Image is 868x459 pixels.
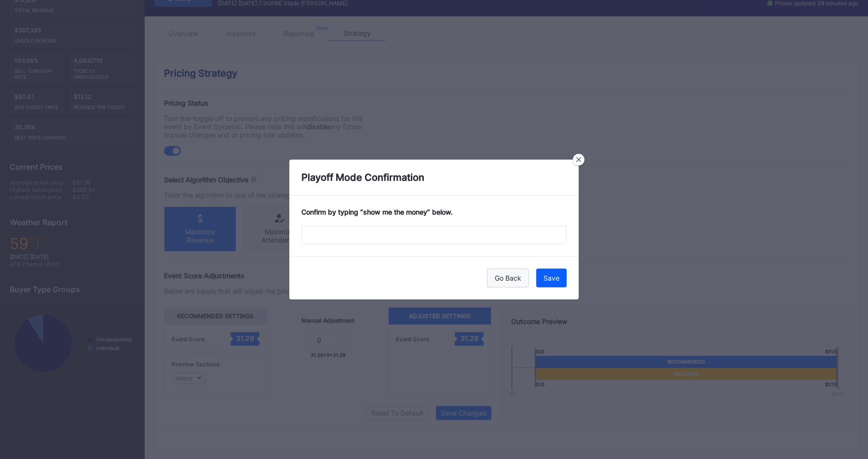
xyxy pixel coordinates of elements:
div: Go Back [495,274,521,282]
div: Playoff Mode Confirmation [289,160,579,196]
strong: Confirm by typing “ show me the money ” below. [301,208,453,216]
button: Go Back [487,269,529,287]
button: Save [536,269,567,287]
div: Save [543,274,559,282]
